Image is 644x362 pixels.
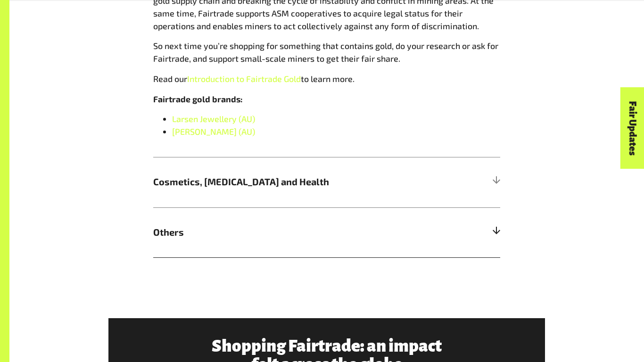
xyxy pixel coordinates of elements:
span: Others [153,225,413,239]
span: So next time you’re shopping for something that contains gold, do your research or ask for Fairtr... [153,41,498,64]
a: Larsen Jewellery (AU) [172,114,255,124]
span: Cosmetics, [MEDICAL_DATA] and Health [153,175,413,189]
p: Read our to learn more. [153,73,500,85]
a: [PERSON_NAME] (AU) [172,126,255,137]
a: Introduction to Fairtrade Gold [187,74,301,84]
b: Fairtrade gold brands: [153,94,243,104]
